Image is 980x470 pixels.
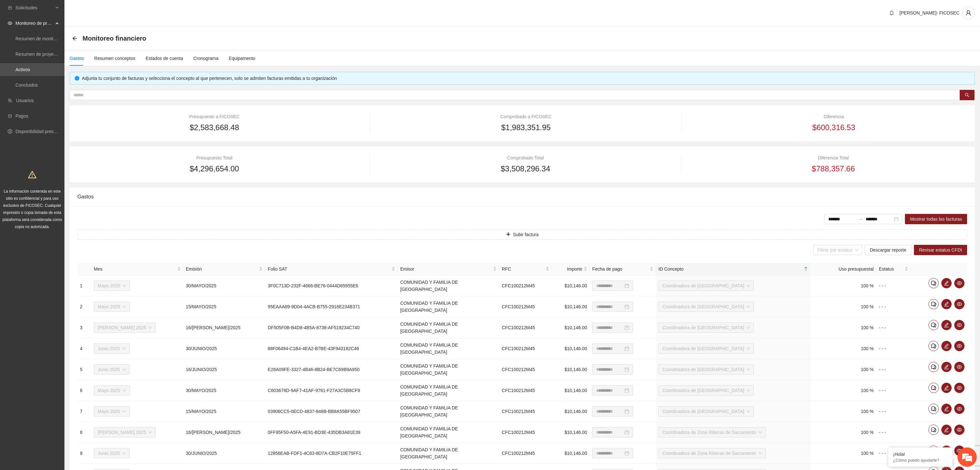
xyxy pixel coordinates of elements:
[8,5,12,10] span: inbox
[942,302,951,307] span: edit
[810,380,877,401] td: 100 %
[77,113,352,120] div: Presupuesto a FICOSEC
[265,296,398,317] td: 95EAAA89-9D04-4ACB-B755-2918E234B371
[506,232,510,237] span: plus
[810,359,877,380] td: 100 %
[94,265,176,273] span: Mes
[265,317,398,338] td: DF505F0B-B4D8-4B5A-8738-AF519234C740
[77,359,91,380] td: 5
[146,55,183,62] div: Estados de cuenta
[955,302,964,307] span: eye
[16,98,34,103] a: Usuarios
[265,359,398,380] td: E28A09FE-3327-4B46-8B24-BE7C69B9A950
[914,245,967,255] button: Revisar estatus CFDI
[941,383,952,393] button: edit
[962,6,975,19] button: user
[929,302,938,307] span: comment
[955,448,964,453] span: eye
[499,380,552,401] td: CFC100212M45
[82,75,970,82] div: Adjunta tu conjunto de facturas y selecciona el concepto al que pertenecen, solo se admiten factu...
[662,448,762,458] span: Coordinadora de Zona Riberas de Sacramento
[388,154,662,161] div: Comprobado Total
[98,323,152,332] span: Julio 2025
[77,380,91,401] td: 6
[865,245,911,255] button: Descargar reporte
[941,446,952,456] button: edit
[229,55,256,62] div: Equipamento
[942,427,951,432] span: edit
[552,338,590,359] td: $10,146.00
[941,278,952,288] button: edit
[942,343,951,349] span: edit
[942,281,951,286] span: edit
[812,121,855,134] span: $600,316.53
[876,317,910,338] td: - - -
[941,425,952,435] button: edit
[893,452,948,457] div: ¡Hola!
[810,443,877,464] td: 100 %
[98,448,126,458] span: Junio 2025
[15,67,30,72] a: Activos
[929,322,938,328] span: comment
[77,317,91,338] td: 3
[928,425,939,435] button: comment
[899,10,959,15] span: [PERSON_NAME]- FICOSEC
[955,406,964,411] span: eye
[552,380,590,401] td: $10,146.00
[929,343,938,349] span: comment
[876,296,910,317] td: - - -
[942,322,951,328] span: edit
[502,265,544,273] span: RFC
[928,320,939,330] button: comment
[955,385,964,390] span: eye
[876,443,910,464] td: - - -
[955,322,964,328] span: eye
[398,443,499,464] td: COMUNIDAD Y FAMILIA DE [GEOGRAPHIC_DATA]
[941,404,952,414] button: edit
[77,443,91,464] td: 9
[919,246,962,254] span: Revisar estatus CFDI
[928,299,939,309] button: comment
[954,404,965,414] button: eye
[955,364,964,369] span: eye
[928,404,939,414] button: comment
[77,154,351,161] div: Presupuesto Total
[183,296,265,317] td: 15/MAYO/2025
[929,406,938,411] span: comment
[15,1,53,14] span: Solicitudes
[398,422,499,443] td: COMUNIDAD Y FAMILIA DE [GEOGRAPHIC_DATA]
[955,281,964,286] span: eye
[183,401,265,422] td: 15/MAYO/2025
[94,55,135,62] div: Resumen conceptos
[77,296,91,317] td: 2
[398,263,499,275] th: Emisor
[942,385,951,390] span: edit
[876,338,910,359] td: - - -
[552,296,590,317] td: $10,146.00
[82,33,146,43] span: Monitoreo financiero
[552,317,590,338] td: $10,146.00
[662,344,750,353] span: Coordinadora de Zona Punta Oriente
[929,427,938,432] span: comment
[183,443,265,464] td: 30/JUNIO/2025
[398,338,499,359] td: COMUNIDAD Y FAMILIA DE [GEOGRAPHIC_DATA]
[183,263,265,275] th: Emisión
[183,317,265,338] td: 16/[PERSON_NAME]/2025
[98,386,126,395] span: Mayo 2025
[28,170,36,179] span: warning
[941,299,952,309] button: edit
[183,380,265,401] td: 30/MAYO/2025
[8,21,12,25] span: eye
[876,359,910,380] td: - - -
[552,401,590,422] td: $10,146.00
[662,281,750,291] span: Coordinadora de Cerro Grande
[77,338,91,359] td: 4
[810,338,877,359] td: 100 %
[499,263,552,275] th: RFC
[98,344,126,353] span: Junio 2025
[400,265,492,273] span: Emisor
[499,422,552,443] td: CFC100212M45
[265,263,398,275] th: Folio SAT
[905,214,967,224] button: Mostrar todas las facturas
[98,302,126,312] span: Mayo 2025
